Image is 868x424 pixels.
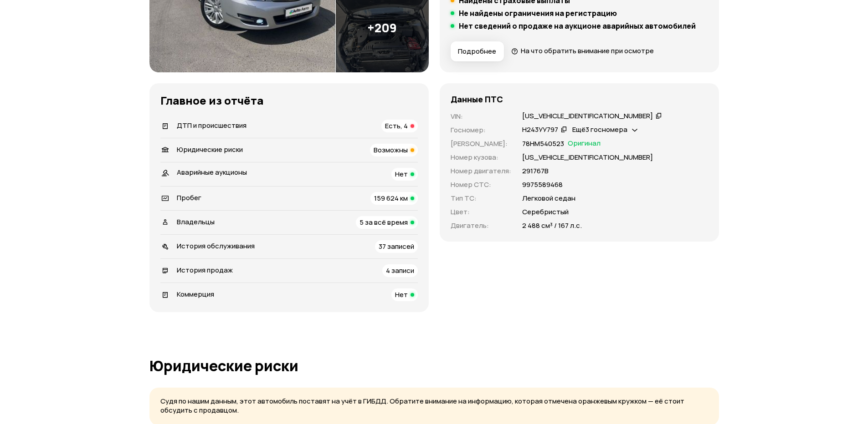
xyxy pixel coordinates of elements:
span: История обслуживания [177,241,255,251]
p: Двигатель : [451,221,511,231]
span: Возможны [374,145,408,155]
span: 159 624 км [374,193,408,203]
span: 5 за всё время [360,217,408,227]
p: Тип ТС : [451,193,511,203]
p: Номер двигателя : [451,166,511,176]
p: [PERSON_NAME] : [451,139,511,149]
p: 2 488 см³ / 167 л.с. [522,221,582,231]
div: [US_VEHICLE_IDENTIFICATION_NUMBER] [522,111,653,121]
span: Владельцы [177,217,215,227]
span: Подробнее [458,47,496,56]
span: Нет [395,290,408,299]
p: Серебристый [522,207,569,217]
span: История продаж [177,265,233,275]
h5: Не найдены ограничения на регистрацию [459,9,617,18]
button: Подробнее [451,41,504,61]
span: Юридические риски [177,145,243,154]
p: 9975589468 [522,180,563,190]
p: Легковой седан [522,193,575,203]
span: На что обратить внимание при осмотре [521,46,654,56]
span: Аварийные аукционы [177,167,247,177]
p: Номер кузова : [451,152,511,162]
p: Госномер : [451,125,511,135]
p: VIN : [451,111,511,121]
span: Есть, 4 [385,121,408,131]
span: Нет [395,169,408,179]
span: ДТП и происшествия [177,121,247,130]
p: 291767В [522,166,549,176]
span: Ещё 3 госномера [572,125,627,134]
span: Оригинал [568,139,601,149]
span: 4 записи [386,266,414,275]
h1: Юридические риски [149,358,719,374]
h3: Главное из отчёта [160,94,418,107]
p: Цвет : [451,207,511,217]
span: Коммерция [177,289,214,299]
p: 78НМ540523 [522,139,564,149]
h4: Данные ПТС [451,94,503,104]
p: Номер СТС : [451,180,511,190]
p: [US_VEHICLE_IDENTIFICATION_NUMBER] [522,152,653,162]
h5: Нет сведений о продаже на аукционе аварийных автомобилей [459,21,696,30]
div: Н243УУ797 [522,125,558,135]
a: На что обратить внимание при осмотре [511,46,654,56]
span: 37 записей [379,242,414,251]
p: Судя по нашим данным, этот автомобиль поставят на учёт в ГИБДД. Обратите внимание на информацию, ... [160,397,708,415]
span: Пробег [177,193,201,202]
